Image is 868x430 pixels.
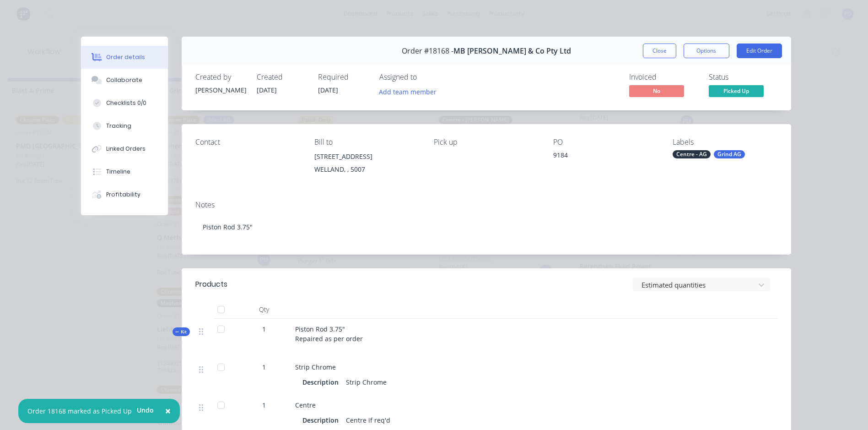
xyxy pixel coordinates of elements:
div: Order 18168 marked as Picked Up [27,406,132,416]
div: Assigned to [379,73,471,82]
span: Centre [295,401,316,409]
button: Collaborate [81,69,168,92]
div: Centre - AG [673,150,711,158]
span: 1 [262,362,266,372]
div: Created by [195,73,246,82]
button: Close [643,44,676,58]
div: Centre if req'd [342,414,394,427]
div: PO [553,138,658,147]
span: × [165,404,171,417]
span: 1 [262,324,266,334]
button: Close [156,400,180,422]
button: Picked Up [709,85,764,99]
span: Kit [175,328,187,335]
div: Strip Chrome [342,376,390,389]
button: Edit Order [737,44,782,58]
div: Created [257,73,307,82]
button: Add team member [374,85,441,98]
div: Products [195,279,227,290]
div: Required [318,73,368,82]
div: Qty [237,300,291,319]
div: Description [302,376,342,389]
div: Timeline [106,168,130,176]
div: [STREET_ADDRESS]WELLAND, , 5007 [314,150,419,180]
div: Invoiced [629,73,698,82]
span: No [629,85,684,97]
div: Description [302,414,342,427]
button: Timeline [81,160,168,183]
span: Order #18168 - [402,47,453,55]
div: Status [709,73,777,82]
span: Piston Rod 3.75" Repaired as per order [295,325,363,343]
button: Order details [81,46,168,69]
div: Linked Orders [106,145,146,153]
button: Add team member [379,85,442,98]
div: Pick up [434,138,539,147]
div: Checklists 0/0 [106,99,146,107]
div: Collaborate [106,76,142,84]
button: Linked Orders [81,137,168,160]
div: [PERSON_NAME] [195,85,246,95]
button: Tracking [81,114,168,137]
div: WELLAND, , 5007 [314,163,419,176]
span: MB [PERSON_NAME] & Co Pty Ltd [453,47,571,55]
span: Strip Chrome [295,363,336,371]
span: Picked Up [709,85,764,97]
button: Undo [132,403,159,417]
div: Order details [106,53,145,61]
div: 9184 [553,150,658,163]
div: Contact [195,138,300,147]
div: Bill to [314,138,419,147]
div: [STREET_ADDRESS] [314,150,419,163]
div: Profitability [106,191,140,199]
button: Checklists 0/0 [81,92,168,114]
span: 1 [262,400,266,410]
div: Notes [195,201,777,209]
button: Options [684,44,729,58]
span: [DATE] [257,86,277,94]
button: Profitability [81,183,168,206]
button: Kit [173,327,190,336]
div: Tracking [106,122,131,130]
div: Labels [673,138,777,147]
span: [DATE] [318,86,338,94]
div: Piston Rod 3.75" [195,213,777,241]
div: Grind AG [714,150,745,158]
